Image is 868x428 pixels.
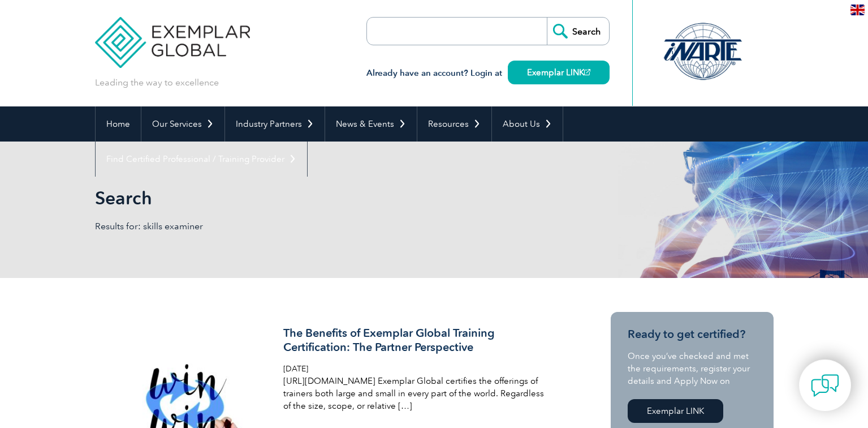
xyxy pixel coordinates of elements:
[325,106,417,142] a: News & Events
[811,371,839,400] img: contact-chat.png
[283,375,551,412] p: [URL][DOMAIN_NAME] Exemplar Global certifies the offerings of trainers both large and small in ev...
[366,66,610,80] h3: Already have an account? Login at
[95,76,219,89] p: Leading the way to excellence
[283,326,551,354] h3: The Benefits of Exemplar Global Training Certification: The Partner Perspective
[225,106,325,142] a: Industry Partners
[850,5,865,15] img: en
[628,350,757,387] p: Once you’ve checked and met the requirements, register your details and Apply Now on
[547,18,609,45] input: Search
[283,364,308,374] span: [DATE]
[95,187,529,209] h1: Search
[508,61,610,84] a: Exemplar LINK
[628,327,757,341] h3: Ready to get certified?
[417,106,491,142] a: Resources
[584,69,590,75] img: open_square.png
[141,106,224,142] a: Our Services
[492,106,563,142] a: About Us
[95,220,434,233] p: Results for: skills examiner
[628,399,723,423] a: Exemplar LINK
[96,106,141,142] a: Home
[96,142,307,177] a: Find Certified Professional / Training Provider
